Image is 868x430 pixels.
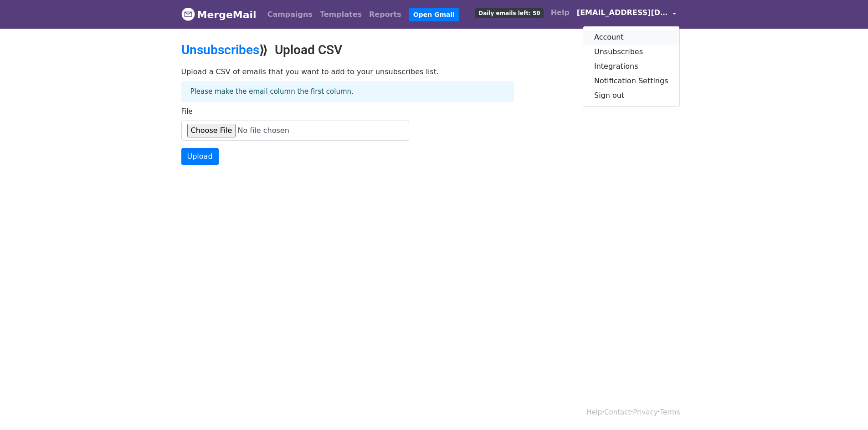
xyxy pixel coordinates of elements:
[181,67,514,76] p: Upload a CSV of emails that you want to add to your unsubscribes list.
[547,4,573,22] a: Help
[181,7,195,21] img: MergeMail logo
[475,8,543,18] span: Daily emails left: 50
[409,8,459,21] a: Open Gmail
[604,408,631,416] a: Contact
[583,30,679,45] a: Account
[472,4,547,22] a: Daily emails left: 50
[660,408,680,416] a: Terms
[822,386,868,430] div: Chat-Widget
[365,5,405,24] a: Reports
[181,5,257,24] a: MergeMail
[583,45,679,59] a: Unsubscribes
[583,88,679,103] a: Sign out
[181,42,259,57] a: Unsubscribes
[583,59,679,74] a: Integrations
[573,4,680,25] a: [EMAIL_ADDRESS][DOMAIN_NAME]
[633,408,657,416] a: Privacy
[181,148,219,165] input: Upload
[577,7,668,18] span: [EMAIL_ADDRESS][DOMAIN_NAME]
[586,408,602,416] a: Help
[583,26,680,107] div: [EMAIL_ADDRESS][DOMAIN_NAME]
[181,106,193,117] label: File
[264,5,316,24] a: Campaigns
[822,386,868,430] iframe: Chat Widget
[583,74,679,88] a: Notification Settings
[316,5,365,24] a: Templates
[181,42,514,58] h2: ⟫ Upload CSV
[181,81,514,102] div: Please make the email column the first column.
